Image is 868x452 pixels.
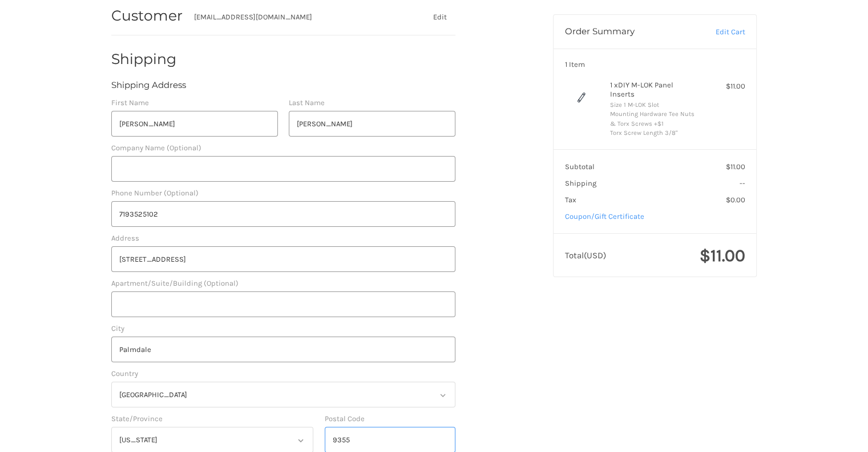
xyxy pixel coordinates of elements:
[565,250,606,261] span: Total (USD)
[289,97,455,109] label: Last Name
[167,143,201,152] small: (Optional)
[111,97,278,109] label: First Name
[325,413,456,425] label: Postal Code
[111,233,455,244] label: Address
[111,323,455,334] label: City
[111,368,455,379] label: Country
[565,212,644,221] a: Coupon/Gift Certificate
[565,179,596,187] span: Shipping
[565,60,745,69] h3: 1 Item
[111,413,313,425] label: State/Province
[111,142,455,154] label: Company Name
[610,101,697,110] li: Size 1 M-LOK Slot
[565,26,692,38] h3: Order Summary
[111,187,455,199] label: Phone Number
[700,245,745,266] span: $11.00
[691,26,745,38] a: Edit Cart
[111,79,186,97] legend: Shipping Address
[726,162,745,171] span: $11.00
[610,129,697,138] li: Torx Screw Length 3/8"
[700,81,745,92] div: $11.00
[111,50,178,68] h2: Shipping
[740,179,745,187] span: --
[111,7,183,25] h2: Customer
[111,278,455,289] label: Apartment/Suite/Building
[164,189,199,197] small: (Optional)
[424,9,455,25] button: Edit
[610,81,697,99] h4: 1 x DIY M-LOK Panel Inserts
[194,11,402,23] div: [EMAIL_ADDRESS][DOMAIN_NAME]
[204,279,239,287] small: (Optional)
[565,195,576,204] span: Tax
[726,195,745,204] span: $0.00
[610,110,697,129] li: Mounting Hardware Tee Nuts & Torx Screws +$1
[565,162,595,171] span: Subtotal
